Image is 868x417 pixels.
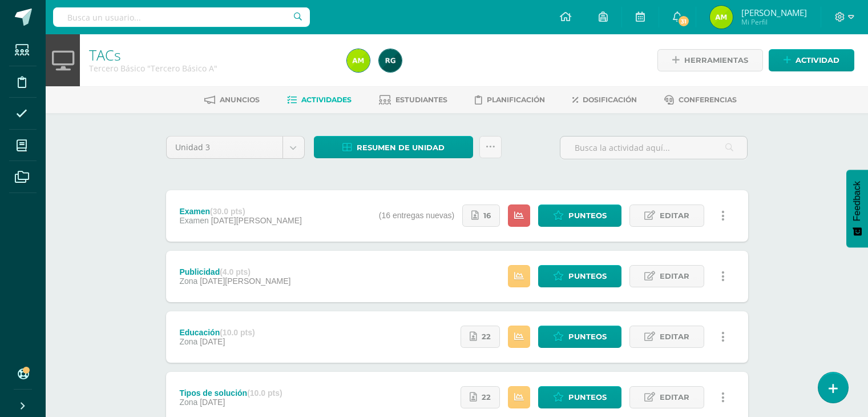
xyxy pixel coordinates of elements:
[379,49,402,72] img: e044b199acd34bf570a575bac584e1d1.png
[568,205,607,226] span: Punteos
[200,398,225,407] span: [DATE]
[660,266,689,287] span: Editar
[179,267,290,276] div: Publicidad
[487,95,545,104] span: Planificación
[314,136,473,158] a: Resumen de unidad
[660,205,689,226] span: Editar
[475,91,545,109] a: Planificación
[211,216,302,225] span: [DATE][PERSON_NAME]
[852,181,862,221] span: Feedback
[538,265,621,287] a: Punteos
[664,91,737,109] a: Conferencias
[357,137,445,158] span: Resumen de unidad
[179,207,301,216] div: Examen
[347,49,370,72] img: 396168a9feac30329f7dfebe783e234f.png
[200,276,290,286] span: [DATE][PERSON_NAME]
[684,50,748,71] span: Herramientas
[220,267,251,276] strong: (4.0 pts)
[482,387,491,408] span: 22
[200,337,225,346] span: [DATE]
[379,91,447,109] a: Estudiantes
[568,326,607,347] span: Punteos
[179,328,255,337] div: Educación
[167,137,304,158] a: Unidad 3
[179,388,282,398] div: Tipos de solución
[741,7,807,18] span: [PERSON_NAME]
[287,91,352,109] a: Actividades
[179,276,197,286] span: Zona
[461,326,500,348] a: 22
[89,47,333,63] h1: TACs
[179,398,197,407] span: Zona
[53,7,310,27] input: Busca un usuario...
[560,137,747,159] input: Busca la actividad aquí...
[796,50,839,71] span: Actividad
[846,170,868,247] button: Feedback - Mostrar encuesta
[482,326,491,347] span: 22
[483,205,491,226] span: 16
[538,386,621,408] a: Punteos
[301,95,352,104] span: Actividades
[657,49,763,71] a: Herramientas
[247,388,282,398] strong: (10.0 pts)
[741,17,807,27] span: Mi Perfil
[677,15,690,27] span: 31
[175,137,274,158] span: Unidad 3
[210,207,245,216] strong: (30.0 pts)
[204,91,260,109] a: Anuncios
[462,205,500,227] a: 16
[568,266,607,287] span: Punteos
[572,91,637,109] a: Dosificación
[769,49,854,71] a: Actividad
[660,387,689,408] span: Editar
[395,95,447,104] span: Estudiantes
[660,326,689,347] span: Editar
[461,386,500,408] a: 22
[89,63,333,74] div: Tercero Básico 'Tercero Básico A'
[179,216,208,225] span: Examen
[538,205,621,227] a: Punteos
[538,326,621,348] a: Punteos
[679,95,737,104] span: Conferencias
[179,337,197,346] span: Zona
[220,328,255,337] strong: (10.0 pts)
[220,95,260,104] span: Anuncios
[89,45,121,65] a: TACs
[568,387,607,408] span: Punteos
[583,95,637,104] span: Dosificación
[710,6,733,29] img: 396168a9feac30329f7dfebe783e234f.png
